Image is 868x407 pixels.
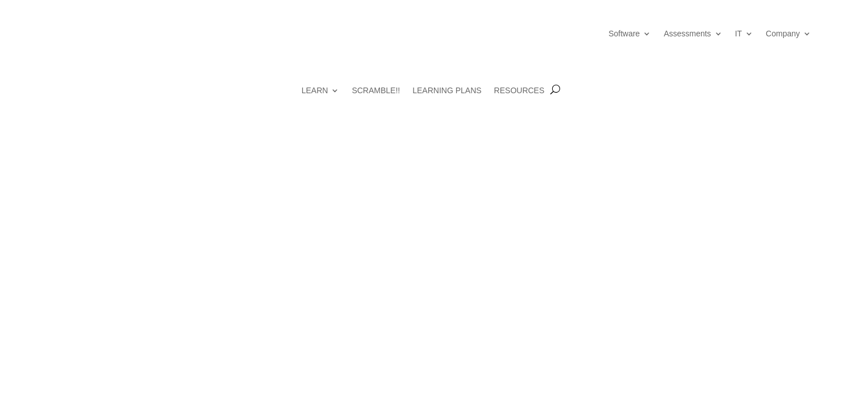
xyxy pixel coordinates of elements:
[302,86,340,111] a: LEARN
[494,86,545,111] a: RESOURCES
[766,11,811,56] a: Company
[608,11,651,56] a: Software
[735,11,753,56] a: IT
[352,86,400,111] a: SCRAMBLE!!
[412,86,481,111] a: LEARNING PLANS
[663,11,722,56] a: Assessments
